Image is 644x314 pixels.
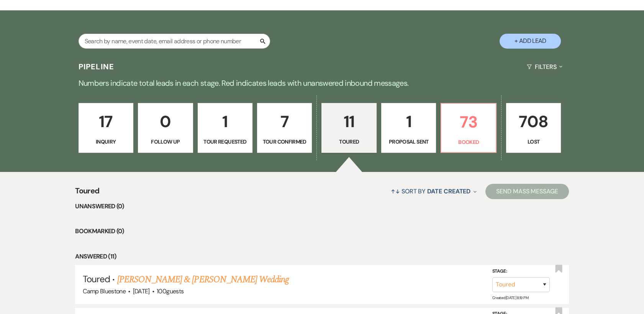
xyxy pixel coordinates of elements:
p: Toured [326,137,371,146]
li: Unanswered (0) [75,201,569,211]
li: Bookmarked (0) [75,226,569,236]
p: Numbers indicate total leads in each stage. Red indicates leads with unanswered inbound messages. [46,77,598,89]
span: Date Created [427,187,470,195]
a: 1Proposal Sent [381,103,436,153]
a: 1Tour Requested [198,103,252,153]
p: 708 [511,109,556,134]
h3: Pipeline [79,61,115,72]
p: Booked [446,138,491,146]
p: Proposal Sent [386,137,431,146]
p: 7 [262,109,307,134]
p: 1 [386,109,431,134]
button: Filters [524,57,565,77]
p: 0 [143,109,188,134]
span: Camp Bluestone [83,287,126,295]
p: 11 [326,109,371,134]
span: Toured [83,273,110,285]
button: Sort By Date Created [388,181,480,201]
a: 17Inquiry [79,103,133,153]
a: 11Toured [321,103,376,153]
a: 73Booked [441,103,496,153]
p: 17 [84,109,128,134]
p: Follow Up [143,137,188,146]
p: Lost [511,137,556,146]
span: Created: [DATE] 8:19 PM [492,295,528,300]
a: [PERSON_NAME] & [PERSON_NAME] Wedding [117,273,289,286]
p: Tour Requested [203,137,247,146]
input: Search by name, event date, email address or phone number [79,34,270,49]
a: 708Lost [506,103,561,153]
span: ↑↓ [391,187,400,195]
p: Inquiry [84,137,128,146]
a: 0Follow Up [138,103,193,153]
span: 100 guests [157,287,184,295]
label: Stage: [492,267,550,276]
p: 1 [203,109,247,134]
span: Toured [75,185,99,201]
a: 7Tour Confirmed [257,103,312,153]
li: Answered (11) [75,252,569,262]
span: [DATE] [133,287,150,295]
p: 73 [446,109,491,135]
p: Tour Confirmed [262,137,307,146]
button: + Add Lead [500,34,561,49]
button: Send Mass Message [485,184,569,199]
